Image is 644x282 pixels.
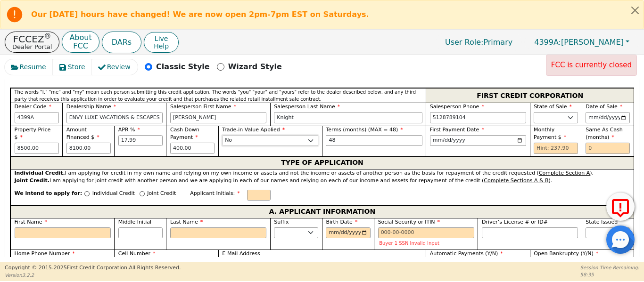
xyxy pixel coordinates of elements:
[10,88,426,103] div: The words "I," "me" and "my" mean each person submitting this credit application. The words "you"...
[534,127,566,141] span: Monthly Payment $
[147,190,176,198] p: Joint Credit
[477,89,583,102] span: FIRST CREDIT CORPORATION
[430,250,503,257] span: Automatic Payments (Y/N)
[170,104,236,110] span: Salesperson First Name
[5,264,181,272] p: Copyright © 2015- 2025 First Credit Corporation.
[170,219,203,225] span: Last Name
[430,135,526,146] input: YYYY-MM-DD
[228,61,282,73] p: Wizard Style
[20,62,46,72] span: Resume
[15,190,83,205] span: We intend to apply for:
[12,44,52,50] p: Dealer Portal
[12,34,52,44] p: FCCEZ
[445,38,483,47] span: User Role :
[281,157,363,169] span: TYPE OF APPLICATION
[5,32,59,53] button: FCCEZ®Dealer Portal
[92,59,138,75] button: Review
[15,219,48,225] span: First Name
[378,227,474,239] input: 000-00-0000
[154,42,169,50] span: Help
[144,32,179,53] button: LiveHelp
[326,219,357,225] span: Birth Date
[539,170,590,176] u: Complete Section A
[586,127,623,141] span: Same As Cash (months)
[580,264,639,271] p: Session Time Remaining:
[586,112,630,123] input: YYYY-MM-DD
[44,32,51,40] sup: ®
[66,104,116,110] span: Dealership Name
[326,127,398,133] span: Terms (months) (MAX = 48)
[534,38,624,47] span: [PERSON_NAME]
[606,193,635,221] button: Report Error to FCC
[524,35,639,49] button: 4399A:[PERSON_NAME]
[379,241,473,246] p: Buyer 1 SSN Invalid Input
[274,104,340,110] span: Salesperson Last Name
[222,127,285,133] span: Trade-in Value Applied
[15,127,51,141] span: Property Price $
[15,177,50,184] strong: Joint Credit.
[118,127,140,133] span: APR %
[534,104,572,110] span: State of Sale
[378,219,440,225] span: Social Security or ITIN
[102,32,141,53] button: DARs
[118,135,163,146] input: xx.xx%
[107,62,131,72] span: Review
[92,190,135,198] p: Individual Credit
[118,250,156,257] span: Cell Number
[170,127,199,141] span: Cash Down Payment
[430,127,484,133] span: First Payment Date
[62,31,99,53] button: AboutFCC
[53,59,92,75] button: Store
[154,35,169,42] span: Live
[534,38,561,47] span: 4399A:
[436,33,522,51] a: User Role:Primary
[274,219,289,225] span: Suffix
[222,250,260,257] span: E-Mail Address
[15,170,65,176] strong: Individual Credit.
[586,104,622,110] span: Date of Sale
[118,219,151,225] span: Middle Initial
[551,61,632,69] span: FCC is currently closed
[534,143,578,154] input: Hint: 237.90
[586,143,630,154] input: 0
[484,177,548,184] u: Complete Sections A & B
[129,265,181,271] span: All Rights Reserved.
[68,62,85,72] span: Store
[482,219,548,225] span: Driver’s License # or ID#
[586,219,618,225] span: State Issued
[156,61,210,73] p: Classic Style
[580,271,639,278] p: 58:35
[15,250,75,257] span: Home Phone Number
[15,169,630,177] div: I am applying for credit in my own name and relying on my own income or assets and not the income...
[534,250,598,257] span: Open Bankruptcy (Y/N)
[5,272,181,279] p: Version 3.2.2
[430,104,484,110] span: Salesperson Phone
[69,34,91,41] p: About
[430,112,526,123] input: 303-867-5309 x104
[627,0,644,20] button: Close alert
[31,10,369,19] b: Our [DATE] hours have changed! We are now open 2pm-7pm EST on Saturdays.
[436,33,522,51] p: Primary
[269,206,375,218] span: A. APPLICANT INFORMATION
[66,127,99,141] span: Amount Financed $
[5,59,53,75] button: Resume
[15,104,51,110] span: Dealer Code
[15,177,630,185] div: I am applying for joint credit with another person and we are applying in each of our names and r...
[326,227,370,239] input: YYYY-MM-DD
[190,190,240,196] span: Applicant Initials:
[69,42,91,50] p: FCC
